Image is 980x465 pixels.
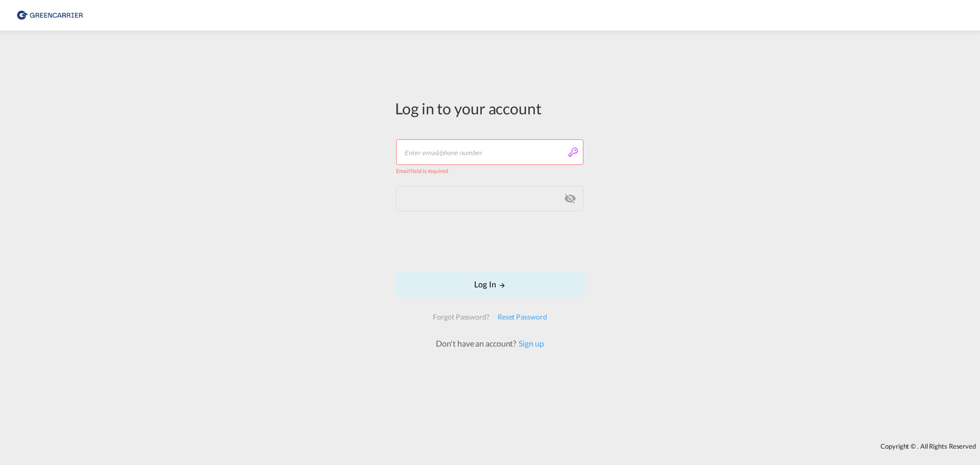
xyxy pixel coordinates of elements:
[396,139,583,165] input: Enter email/phone number
[396,167,448,174] span: Email field is required
[15,4,84,27] img: 8cf206808afe11efa76fcd1e3d746489.png
[564,192,576,205] md-icon: icon-eye-off
[516,338,544,348] a: Sign up
[429,308,493,326] div: Forgot Password?
[395,97,585,119] div: Log in to your account
[425,338,555,349] div: Don't have an account?
[395,272,585,297] button: LOGIN
[494,308,551,326] div: Reset Password
[412,222,568,261] iframe: reCAPTCHA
